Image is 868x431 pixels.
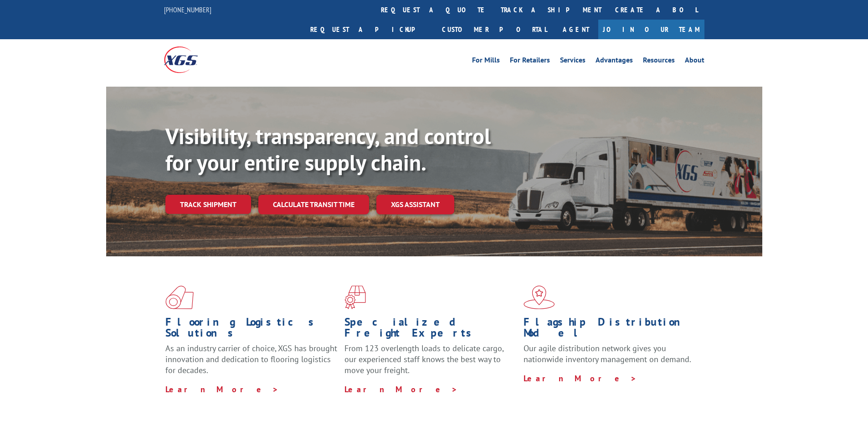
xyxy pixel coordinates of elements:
span: As an industry carrier of choice, XGS has brought innovation and dedication to flooring logistics... [165,343,337,375]
a: Learn More > [524,373,637,384]
a: Customer Portal [435,20,554,39]
h1: Specialized Freight Experts [344,317,517,343]
a: Request a pickup [303,20,435,39]
h1: Flagship Distribution Model [524,317,696,343]
a: Learn More > [344,384,458,395]
a: Advantages [596,57,633,67]
img: xgs-icon-total-supply-chain-intelligence-red [165,286,194,309]
b: Visibility, transparency, and control for your entire supply chain. [165,122,491,177]
span: Our agile distribution network gives you nationwide inventory management on demand. [524,343,691,364]
a: Learn More > [165,384,279,395]
a: About [685,57,704,67]
a: Resources [643,57,675,67]
a: For Mills [472,57,500,67]
p: From 123 overlength loads to delicate cargo, our experienced staff knows the best way to move you... [344,343,517,384]
a: Join Our Team [598,20,704,39]
a: For Retailers [510,57,550,67]
h1: Flooring Logistics Solutions [165,317,338,343]
img: xgs-icon-flagship-distribution-model-red [524,286,555,309]
a: Services [560,57,586,67]
img: xgs-icon-focused-on-flooring-red [344,286,366,309]
a: Agent [554,20,598,39]
a: [PHONE_NUMBER] [164,5,211,14]
a: XGS ASSISTANT [376,195,454,214]
a: Track shipment [165,195,251,214]
a: Calculate transit time [258,195,369,214]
